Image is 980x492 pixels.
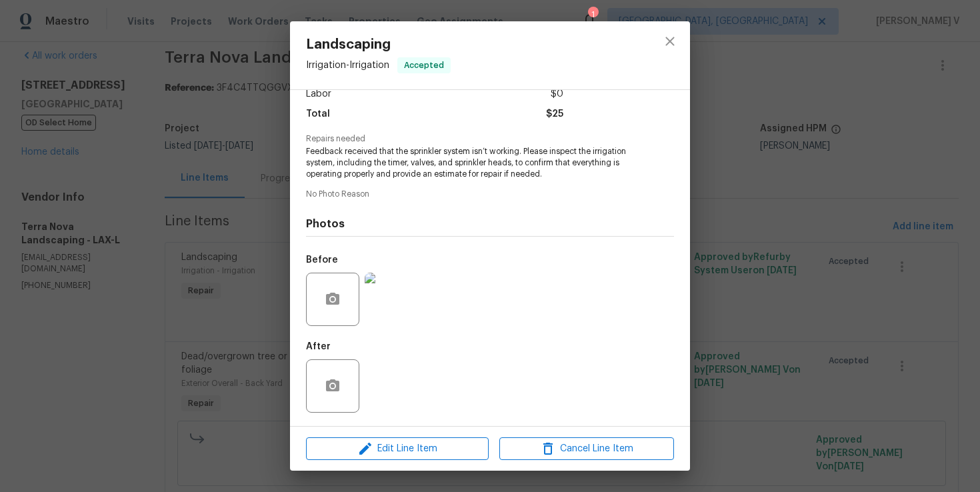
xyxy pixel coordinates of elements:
[306,342,331,351] h5: After
[499,437,674,461] button: Cancel Line Item
[306,135,674,143] span: Repairs needed
[306,217,674,231] h4: Photos
[306,146,637,179] span: Feedback received that the sprinkler system isn’t working. Please inspect the irrigation system, ...
[306,190,674,199] span: No Photo Reason
[306,85,331,104] span: Labor
[503,441,670,457] span: Cancel Line Item
[399,59,449,72] span: Accepted
[551,85,563,104] span: $0
[310,441,485,457] span: Edit Line Item
[306,37,451,52] span: Landscaping
[306,61,389,70] span: Irrigation - Irrigation
[306,437,489,461] button: Edit Line Item
[654,25,686,57] button: close
[306,105,330,124] span: Total
[588,8,597,21] div: 1
[546,105,563,124] span: $25
[306,255,338,265] h5: Before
